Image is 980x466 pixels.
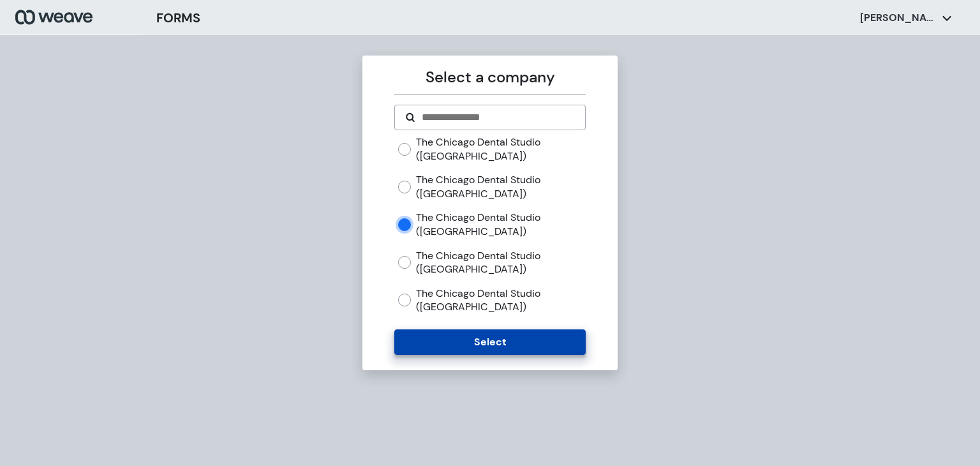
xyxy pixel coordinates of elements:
[416,287,585,314] label: The Chicago Dental Studio ([GEOGRAPHIC_DATA])
[156,8,200,27] h3: FORMS
[420,110,574,125] input: Search
[416,135,585,163] label: The Chicago Dental Studio ([GEOGRAPHIC_DATA])
[416,249,585,276] label: The Chicago Dental Studio ([GEOGRAPHIC_DATA])
[416,211,585,238] label: The Chicago Dental Studio ([GEOGRAPHIC_DATA])
[394,66,585,89] p: Select a company
[416,173,585,200] label: The Chicago Dental Studio ([GEOGRAPHIC_DATA])
[860,11,937,25] p: [PERSON_NAME]
[394,329,585,355] button: Select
